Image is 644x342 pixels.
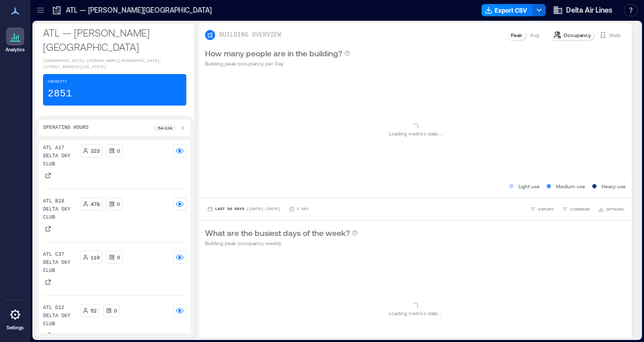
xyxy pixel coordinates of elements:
p: 0 [117,253,120,261]
p: 0 [117,147,120,155]
p: BUILDING OVERVIEW [219,31,281,39]
p: Operating Hours [43,124,89,132]
p: ATL A17 Delta Sky Club [43,144,76,168]
p: 0 [114,306,117,315]
button: Delta Air Lines [550,2,616,18]
p: Heavy use [601,182,626,190]
p: 323 [91,147,100,155]
p: ATL C37 Delta Sky Club [43,251,76,275]
a: Analytics [3,24,28,56]
p: Building peak occupancy per Day [205,59,350,67]
p: Analytics [6,47,25,53]
p: 119 [91,253,100,261]
p: 2851 [48,87,72,101]
p: ATL — [PERSON_NAME][GEOGRAPHIC_DATA] [43,25,186,54]
p: How many people are in the building? [205,47,342,59]
p: ATL D12 Delta Sky Club [43,304,76,328]
p: Visits [609,31,621,39]
p: 52 [91,306,97,315]
p: 5a - 12a [158,125,172,131]
button: COMPARE [560,204,592,214]
p: Settings [7,325,24,331]
p: 478 [91,200,100,208]
button: EXPORT [528,204,556,214]
p: ATL B18 Delta Sky Club [43,197,76,222]
p: 1 Day [297,206,309,212]
p: What are the busiest days of the week? [205,227,350,239]
button: OPTIONS [596,204,626,214]
span: OPTIONS [606,206,624,212]
p: Peak [511,31,522,39]
button: Export CSV [481,4,533,16]
span: Delta Air Lines [566,5,613,15]
p: Light use [518,182,540,190]
p: 0 [117,200,120,208]
p: Capacity [48,79,67,85]
p: Medium use [556,182,585,190]
span: EXPORT [538,206,554,212]
button: Last 90 Days |[DATE]-[DATE] [205,204,283,214]
a: Settings [3,302,27,334]
p: Loading metrics data ... [389,309,442,317]
span: COMPARE [570,206,590,212]
p: [GEOGRAPHIC_DATA]–[PERSON_NAME][GEOGRAPHIC_DATA], [STREET_ADDRESS][US_STATE] [43,58,186,70]
p: Building peak occupancy weekly [205,239,358,247]
p: Loading metrics data ... [389,129,442,138]
p: Occupancy [563,31,591,39]
p: Avg [530,31,539,39]
p: ATL — [PERSON_NAME][GEOGRAPHIC_DATA] [66,5,212,15]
